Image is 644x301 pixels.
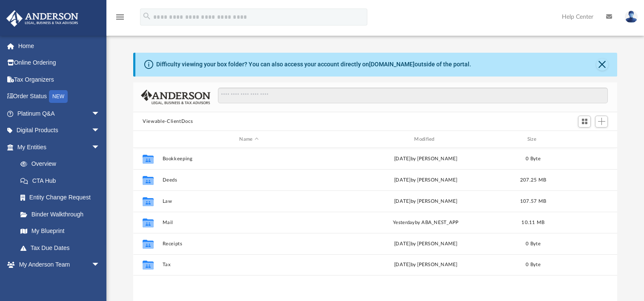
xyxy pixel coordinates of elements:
[163,177,336,183] button: Deeds
[115,12,125,22] i: menu
[218,88,608,104] input: Search files and folders
[554,136,613,143] div: id
[12,156,113,173] a: Overview
[92,122,109,139] span: arrow_drop_down
[526,262,541,267] span: 0 Byte
[6,256,109,273] a: My Anderson Teamarrow_drop_down
[143,118,193,125] button: Viewable-ClientDocs
[339,136,512,143] div: Modified
[49,90,68,103] div: NEW
[339,240,512,248] div: [DATE] by [PERSON_NAME]
[6,54,113,71] a: Online Ordering
[92,105,109,122] span: arrow_drop_down
[526,156,541,161] span: 0 Byte
[115,16,125,22] a: menu
[163,241,336,247] button: Receipts
[162,136,335,143] div: Name
[596,59,608,71] button: Close
[12,189,113,206] a: Entity Change Request
[12,172,113,189] a: CTA Hub
[6,88,113,105] a: Order StatusNEW
[163,156,336,162] button: Bookkeeping
[339,198,512,205] div: [DATE] by [PERSON_NAME]
[520,199,546,204] span: 107.57 MB
[625,11,638,23] img: User Pic
[6,139,113,156] a: My Entitiesarrow_drop_down
[12,223,109,240] a: My Blueprint
[522,220,545,225] span: 10.11 MB
[92,256,109,274] span: arrow_drop_down
[339,261,512,269] div: [DATE] by [PERSON_NAME]
[6,71,113,88] a: Tax Organizers
[12,206,113,223] a: Binder Walkthrough
[4,10,81,27] img: Anderson Advisors Platinum Portal
[526,241,541,246] span: 0 Byte
[516,136,550,143] div: Size
[137,136,158,143] div: id
[6,105,113,122] a: Platinum Q&Aarrow_drop_down
[520,178,546,182] span: 207.25 MB
[92,139,109,156] span: arrow_drop_down
[163,220,336,225] button: Mail
[393,220,415,225] span: yesterday
[339,176,512,184] div: [DATE] by [PERSON_NAME]
[163,262,336,267] button: Tax
[339,155,512,163] div: [DATE] by [PERSON_NAME]
[595,116,608,128] button: Add
[6,122,113,139] a: Digital Productsarrow_drop_down
[12,239,113,256] a: Tax Due Dates
[6,37,113,54] a: Home
[142,11,152,21] i: search
[163,199,336,204] button: Law
[156,60,471,69] div: Difficulty viewing your box folder? You can also access your account directly on outside of the p...
[339,219,512,227] div: by ABA_NEST_APP
[578,116,591,128] button: Switch to Grid View
[369,61,415,68] a: [DOMAIN_NAME]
